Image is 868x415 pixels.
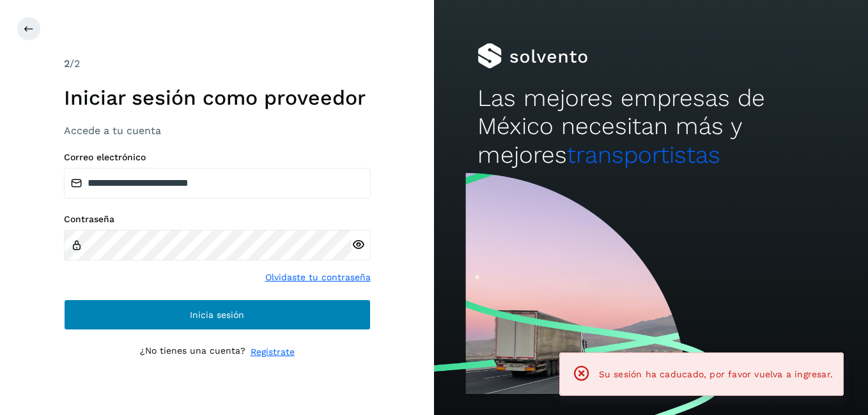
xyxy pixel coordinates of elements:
[599,369,833,379] span: Su sesión ha caducado, por favor vuelva a ingresar.
[190,310,244,319] span: Inicia sesión
[64,152,371,163] label: Correo electrónico
[64,299,371,330] button: Inicia sesión
[477,84,825,169] h2: Las mejores empresas de México necesitan más y mejores
[265,271,371,284] a: Olvidaste tu contraseña
[140,345,245,359] p: ¿No tienes una cuenta?
[567,141,720,169] span: transportistas
[64,124,371,137] h3: Accede a tu cuenta
[251,345,295,359] a: Regístrate
[64,214,371,225] label: Contraseña
[64,86,371,110] h1: Iniciar sesión como proveedor
[64,56,371,72] div: /2
[64,57,70,70] span: 2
